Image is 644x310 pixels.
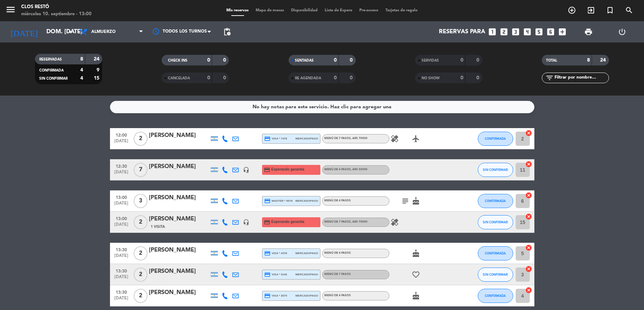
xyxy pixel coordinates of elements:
span: 3 [134,194,147,208]
span: SENTADAS [295,59,314,62]
span: MENÚ DE 7 PASOS [324,273,351,276]
span: CONFIRMADA [485,251,506,255]
i: add_box [558,27,567,36]
span: mercadopago [295,199,318,203]
i: headset_mic [243,219,249,225]
i: [DATE] [5,24,43,40]
span: mercadopago [295,272,318,277]
strong: 0 [334,75,337,80]
span: SIN CONFIRMAR [483,220,508,224]
i: looks_6 [546,27,555,36]
strong: 0 [460,75,463,80]
strong: 8 [587,58,590,63]
div: miércoles 10. septiembre - 13:00 [21,11,92,18]
i: add_circle_outline [568,6,576,15]
i: credit_card [264,219,270,225]
span: [DATE] [112,170,130,178]
i: looks_5 [534,27,544,36]
span: Reservas para [439,29,485,35]
span: mercadopago [295,293,318,298]
strong: 0 [207,58,210,63]
span: 2 [134,215,147,229]
span: MENÚ DE 4 PASOS [324,199,351,202]
strong: 9 [97,68,101,73]
span: mercadopago [295,136,318,141]
span: 12:00 [112,131,130,139]
i: credit_card [264,198,271,204]
button: menu [5,4,16,17]
span: 2 [134,268,147,282]
span: , ARS 70000 [351,137,367,140]
span: SIN CONFIRMAR [483,168,508,172]
strong: 0 [350,58,354,63]
span: , ARS 50000 [351,168,367,171]
i: filter_list [545,74,554,82]
span: [DATE] [112,139,130,147]
span: visa * 4478 [264,250,287,257]
div: [PERSON_NAME] [149,288,209,297]
div: [PERSON_NAME] [149,131,209,140]
i: turned_in_not [606,6,614,15]
i: cake [412,249,420,258]
button: CONFIRMADA [478,289,513,303]
span: MENÚ DE 4 PASOS [324,168,367,171]
span: 2 [134,132,147,146]
i: arrow_drop_down [66,28,74,36]
span: 1 Visita [151,224,165,230]
button: CONFIRMADA [478,132,513,146]
span: visa * 5146 [264,271,287,278]
i: airplanemode_active [412,134,420,143]
span: RE AGENDADA [295,76,321,80]
strong: 0 [207,75,210,80]
strong: 15 [94,76,101,81]
span: Tarjetas de regalo [382,8,421,12]
strong: 4 [80,68,83,73]
button: CONFIRMADA [478,246,513,260]
span: NO SHOW [422,76,440,80]
div: LOG OUT [605,21,639,42]
i: headset_mic [243,167,249,173]
i: cancel [525,244,532,251]
span: [DATE] [112,253,130,262]
strong: 0 [476,75,481,80]
strong: 0 [350,75,354,80]
div: [PERSON_NAME] [149,246,209,255]
i: cancel [525,265,532,272]
span: , ARS 70000 [351,220,367,223]
span: Almuerzo [91,29,116,34]
input: Filtrar por nombre... [554,74,609,82]
i: favorite_border [412,270,420,279]
div: [PERSON_NAME] [149,214,209,224]
i: cake [412,197,420,205]
span: pending_actions [223,28,231,36]
span: [DATE] [112,201,130,209]
span: Disponibilidad [288,8,321,12]
span: CONFIRMADA [485,199,506,203]
i: cancel [525,192,532,199]
span: Mis reservas [223,8,252,12]
span: Esperando garantía [271,219,304,225]
i: credit_card [264,136,271,142]
i: credit_card [264,167,270,173]
span: 12:30 [112,162,130,170]
i: looks_3 [511,27,520,36]
span: 13:30 [112,245,130,253]
span: MENÚ DE 7 PASOS [324,220,367,223]
button: CONFIRMADA [478,194,513,208]
span: 2 [134,289,147,303]
i: search [625,6,633,15]
span: MENÚ DE 4 PASOS [324,294,351,297]
strong: 4 [80,76,83,81]
div: Clos Restó [21,4,92,11]
strong: 24 [600,58,607,63]
span: visa * 3675 [264,293,287,299]
span: [DATE] [112,222,130,230]
span: 13:00 [112,193,130,201]
span: [DATE] [112,275,130,283]
span: master * 9978 [264,198,293,204]
span: mercadopago [295,251,318,256]
span: visa * 7478 [264,136,287,142]
i: cancel [525,287,532,294]
span: 13:30 [112,288,130,296]
strong: 0 [223,58,227,63]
